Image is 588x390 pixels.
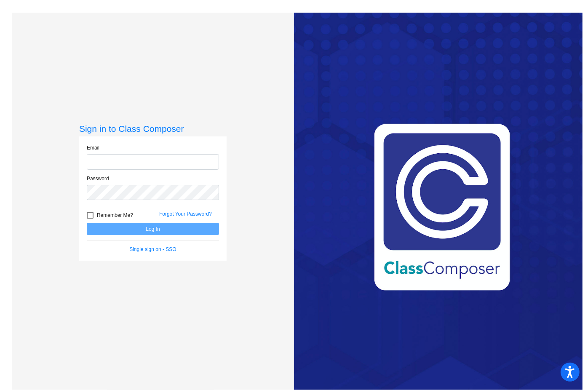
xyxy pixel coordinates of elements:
button: Log In [87,223,219,235]
span: Remember Me? [97,210,133,220]
a: Forgot Your Password? [159,211,212,217]
a: Single sign on - SSO [129,246,176,252]
label: Password [87,175,109,182]
h3: Sign in to Class Composer [79,123,227,134]
label: Email [87,144,99,152]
